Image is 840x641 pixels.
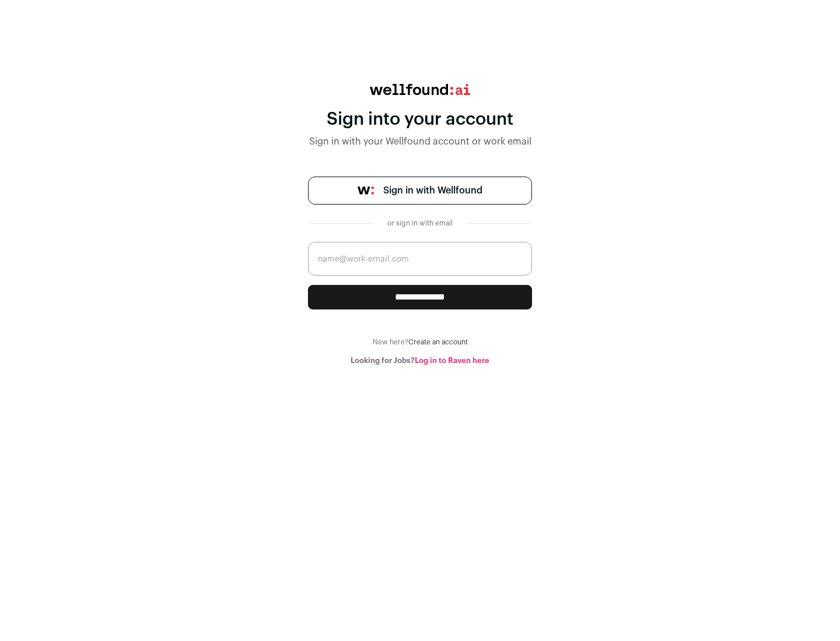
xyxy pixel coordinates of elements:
[308,177,532,205] a: Sign in with Wellfound
[408,339,468,346] a: Create an account
[308,109,532,130] div: Sign into your account
[308,356,532,365] div: Looking for Jobs?
[383,184,482,198] span: Sign in with Wellfound
[308,242,532,276] input: name@work-email.com
[308,337,532,347] div: New here?
[308,135,532,149] div: Sign in with your Wellfound account or work email
[415,357,489,364] a: Log in to Raven here
[383,219,457,228] div: or sign in with email
[358,186,374,195] img: wellfound-symbol-flush-black-fb3c872781a75f747ccb3a119075da62bfe97bd399995f84a933054e44a575c4.png
[370,84,470,95] img: wellfound:ai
